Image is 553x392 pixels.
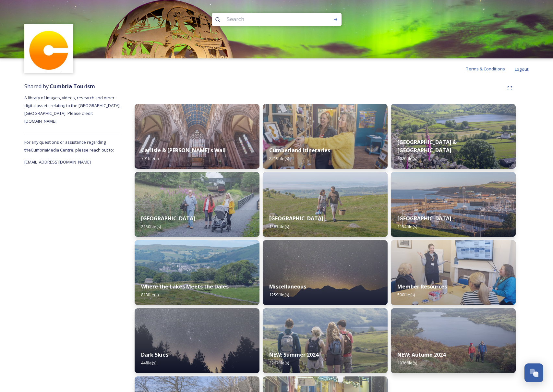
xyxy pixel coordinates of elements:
a: Terms & Conditions [466,65,515,73]
img: Hartsop-222.jpg [391,104,516,169]
span: [EMAIL_ADDRESS][DOMAIN_NAME] [24,159,91,165]
span: 1259 file(s) [269,292,289,298]
strong: Carlisle & [PERSON_NAME]'s Wall [141,147,226,154]
span: 3267 file(s) [269,360,289,366]
img: 8ef860cd-d990-4a0f-92be-bf1f23904a73.jpg [263,104,388,169]
span: Terms & Conditions [466,66,505,72]
strong: Miscellaneous [269,283,306,290]
img: PM204584.jpg [135,172,259,237]
img: Attract%2520and%2520Disperse%2520%28274%2520of%25201364%29.jpg [135,240,259,305]
strong: [GEOGRAPHIC_DATA] & [GEOGRAPHIC_DATA] [397,139,457,154]
img: ca66e4d0-8177-4442-8963-186c5b40d946.jpg [391,308,516,373]
span: 44 file(s) [141,360,156,366]
strong: Where the Lakes Meets the Dales [141,283,229,290]
span: 2219 file(s) [269,155,289,161]
span: For any questions or assistance regarding the Cumbria Media Centre, please reach out to: [24,139,114,153]
span: 1020 file(s) [397,155,417,161]
strong: [GEOGRAPHIC_DATA] [397,215,451,222]
span: 1583 file(s) [269,224,289,229]
strong: NEW: Autumn 2024 [397,351,446,358]
span: Shared by: [24,83,95,90]
img: Blea%2520Tarn%2520Star-Lapse%2520Loop.jpg [263,240,388,305]
span: 500 file(s) [397,292,415,298]
strong: NEW: Summer 2024 [269,351,319,358]
strong: Cumberland Itineraries [269,147,330,154]
img: A7A07737.jpg [135,308,259,373]
img: Grange-over-sands-rail-250.jpg [263,172,388,237]
button: Open Chat [524,363,543,382]
span: Logout [515,66,529,72]
img: 29343d7f-989b-46ee-a888-b1a2ee1c48eb.jpg [391,240,516,305]
input: Search [223,12,312,27]
span: 813 file(s) [141,292,159,298]
strong: [GEOGRAPHIC_DATA] [269,215,323,222]
span: 2150 file(s) [141,224,161,229]
img: Carlisle-couple-176.jpg [135,104,259,169]
span: A library of images, videos, research and other digital assets relating to the [GEOGRAPHIC_DATA],... [24,95,122,124]
span: 1154 file(s) [397,224,417,229]
img: images.jpg [25,25,72,72]
strong: Cumbria Tourism [50,83,95,90]
span: 1976 file(s) [397,360,417,366]
strong: Member Resources [397,283,447,290]
strong: [GEOGRAPHIC_DATA] [141,215,195,222]
strong: Dark Skies [141,351,168,358]
span: 791 file(s) [141,155,159,161]
img: CUMBRIATOURISM_240715_PaulMitchell_WalnaScar_-56.jpg [263,308,388,373]
img: Whitehaven-283.jpg [391,172,516,237]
